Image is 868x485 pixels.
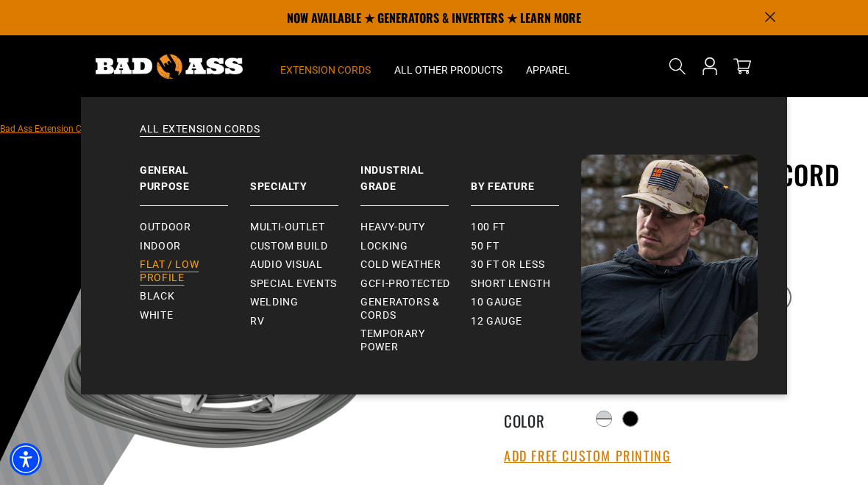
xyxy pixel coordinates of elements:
[514,35,582,97] summary: Apparel
[140,258,238,284] span: Flat / Low Profile
[471,312,581,331] a: 12 gauge
[504,448,671,464] button: Add Free Custom Printing
[250,296,298,309] span: Welding
[471,240,499,253] span: 50 ft
[666,54,689,78] summary: Search
[360,155,471,206] a: Industrial Grade
[471,277,551,291] span: Short Length
[471,275,581,294] a: Short Length
[360,325,471,356] a: Temporary Power
[250,221,325,234] span: Multi-Outlet
[250,312,360,331] a: RV
[280,63,371,77] span: Extension Cords
[698,35,722,97] a: Open this option
[250,237,360,256] a: Custom Build
[360,218,471,237] a: Heavy-Duty
[360,328,459,353] span: Temporary Power
[10,443,42,475] div: Accessibility Menu
[471,296,522,309] span: 10 gauge
[110,122,758,155] a: All Extension Cords
[140,237,250,256] a: Indoor
[250,240,328,253] span: Custom Build
[250,277,337,291] span: Special Events
[360,275,471,294] a: GCFI-Protected
[268,35,383,97] summary: Extension Cords
[383,35,514,97] summary: All Other Products
[250,315,264,328] span: RV
[96,54,243,79] img: Bad Ass Extension Cords
[471,221,505,234] span: 100 ft
[140,155,250,206] a: General Purpose
[360,221,424,234] span: Heavy-Duty
[471,315,522,328] span: 12 gauge
[140,306,250,325] a: White
[140,255,250,287] a: Flat / Low Profile
[140,290,174,303] span: Black
[360,240,408,253] span: Locking
[360,296,459,322] span: Generators & Cords
[360,258,441,272] span: Cold Weather
[471,218,581,237] a: 100 ft
[140,240,181,253] span: Indoor
[471,255,581,275] a: 30 ft or less
[140,218,250,237] a: Outdoor
[140,309,173,322] span: White
[471,258,544,272] span: 30 ft or less
[360,277,450,291] span: GCFI-Protected
[581,155,758,361] img: Bad Ass Extension Cords
[140,221,191,234] span: Outdoor
[360,293,471,325] a: Generators & Cords
[250,275,360,294] a: Special Events
[394,63,502,77] span: All Other Products
[140,287,250,306] a: Black
[471,293,581,312] a: 10 gauge
[471,155,581,206] a: By Feature
[504,409,577,428] legend: Color
[471,237,581,256] a: 50 ft
[250,155,360,206] a: Specialty
[250,218,360,237] a: Multi-Outlet
[730,57,754,75] a: cart
[360,237,471,256] a: Locking
[526,63,570,77] span: Apparel
[250,293,360,312] a: Welding
[360,255,471,275] a: Cold Weather
[250,258,323,272] span: Audio Visual
[250,255,360,275] a: Audio Visual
